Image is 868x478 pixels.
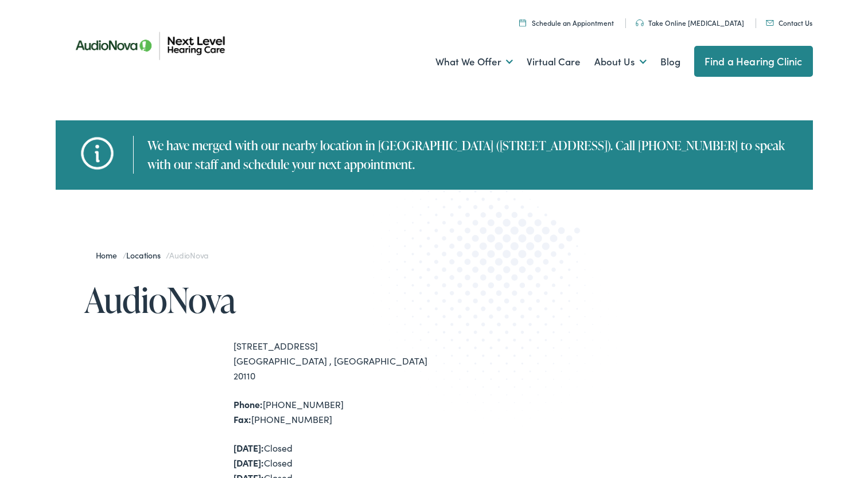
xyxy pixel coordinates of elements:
[233,398,263,410] strong: Phone:
[519,18,614,28] a: Schedule an Appiontment
[519,19,526,26] img: Calendar icon representing the ability to schedule a hearing test or hearing aid appointment at N...
[694,46,813,77] a: Find a Hearing Clinic
[527,41,581,83] a: Virtual Care
[233,441,264,454] strong: [DATE]:
[660,41,680,83] a: Blog
[233,413,251,425] strong: Fax:
[84,281,434,319] h1: AudioNova
[96,249,123,261] a: Home
[766,20,774,26] img: An icon representing mail communication is presented in a unique teal color.
[435,41,513,83] a: What We Offer
[126,249,166,261] a: Locations
[636,18,744,28] a: Take Online [MEDICAL_DATA]
[233,339,434,383] div: [STREET_ADDRESS] [GEOGRAPHIC_DATA] , [GEOGRAPHIC_DATA] 20110
[233,456,264,469] strong: [DATE]:
[636,19,644,26] img: An icon symbolizing headphones, colored in teal, suggests audio-related services or features.
[766,18,812,28] a: Contact Us
[76,132,119,175] img: hh-icons.png
[96,249,209,261] span: / /
[233,397,434,426] div: [PHONE_NUMBER] [PHONE_NUMBER]
[169,249,208,261] span: AudioNova
[133,136,801,174] div: We have merged with our nearby location in [GEOGRAPHIC_DATA] ([STREET_ADDRESS]). Call [PHONE_NUMB...
[594,41,647,83] a: About Us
